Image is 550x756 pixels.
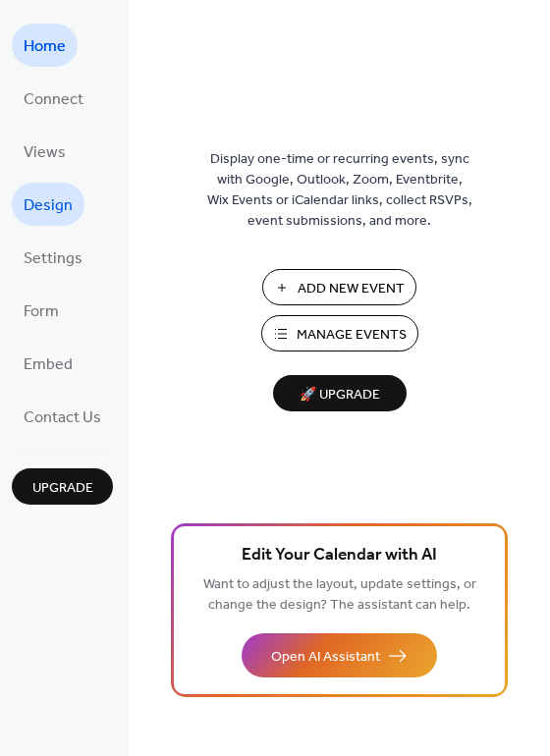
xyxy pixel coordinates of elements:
[24,137,66,169] span: Views
[273,375,407,411] button: 🚀 Upgrade
[242,542,437,569] span: Edit Your Calendar with AI
[261,315,418,351] button: Manage Events
[262,269,416,305] button: Add New Event
[32,478,93,499] span: Upgrade
[24,350,73,381] span: Embed
[203,571,476,619] span: Want to adjust the layout, update settings, or change the design? The assistant can help.
[12,342,84,385] a: Embed
[242,633,437,677] button: Open AI Assistant
[285,382,395,408] span: 🚀 Upgrade
[24,243,82,275] span: Settings
[12,289,71,332] a: Form
[12,130,78,173] a: Views
[12,77,95,120] a: Connect
[298,279,405,299] span: Add New Event
[24,403,101,434] span: Contact Us
[297,325,407,346] span: Manage Events
[12,24,78,67] a: Home
[24,297,59,328] span: Form
[24,190,73,222] span: Design
[271,647,380,668] span: Open AI Assistant
[24,31,66,63] span: Home
[24,84,83,116] span: Connect
[12,183,84,226] a: Design
[207,149,472,232] span: Display one-time or recurring events, sync with Google, Outlook, Zoom, Eventbrite, Wix Events or ...
[12,395,113,438] a: Contact Us
[12,236,94,279] a: Settings
[12,468,113,505] button: Upgrade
